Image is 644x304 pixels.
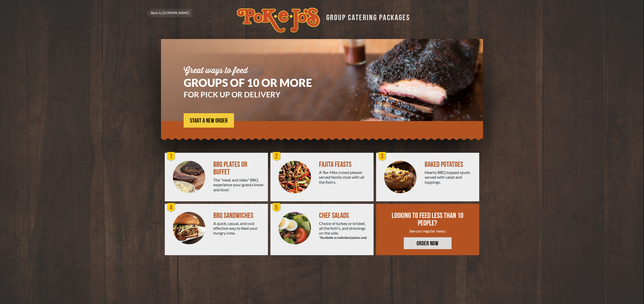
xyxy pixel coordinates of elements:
img: PEJ-Fajitas.png [278,161,311,193]
div: 4 [166,203,176,213]
div: Choice of turkey or brisket, all the fixin's, and dressings on the side. [319,221,370,240]
div: A Tex-Mex crowd pleaser served family style with all the fixin’s. [319,170,370,184]
div: See our regular menu [391,229,464,233]
span: START A NEW ORDER [190,118,228,124]
div: FAJITA FEASTS [319,161,370,168]
div: Great ways to feed [184,67,327,75]
div: 5 [272,203,282,213]
h1: GROUPS OF 10 OR MORE [184,77,327,88]
a: START A NEW ORDER [184,113,234,128]
div: 2 [272,151,282,162]
div: The "meat and sides" BBQ experience your guests know and love! [213,177,264,192]
div: A quick, casual, and cost effective way to feed your hungry crew. [213,221,264,236]
div: Hearty BBQ topped spuds served with salad and toppings. [425,170,475,184]
div: GROUP CATERING PACKAGES [323,12,410,21]
h3: FOR PICK UP OR DELIVERY [184,91,327,98]
img: logo.svg [237,8,320,33]
img: PEJ-BBQ-Sandwich.png [173,212,205,244]
div: CHEF SALADS [319,212,370,219]
div: 3 [377,151,387,162]
img: PEJ-Baked-Potato.png [384,161,417,193]
a: Back to [DOMAIN_NAME] [146,9,192,17]
div: BBQ SANDWICHES [213,212,264,219]
img: PEJ-BBQ-Buffet.png [173,161,205,193]
div: LOOKING TO FEED LESS THAN 10 PEOPLE? [391,212,464,227]
img: Salad-Circle.png [278,212,311,244]
a: ORDER NOW [404,237,452,249]
em: *Available as individual plates only [319,235,370,240]
div: BAKED POTATOES [425,161,475,168]
div: BBQ PLATES OR BUFFET [213,161,264,176]
div: 1 [166,151,176,162]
